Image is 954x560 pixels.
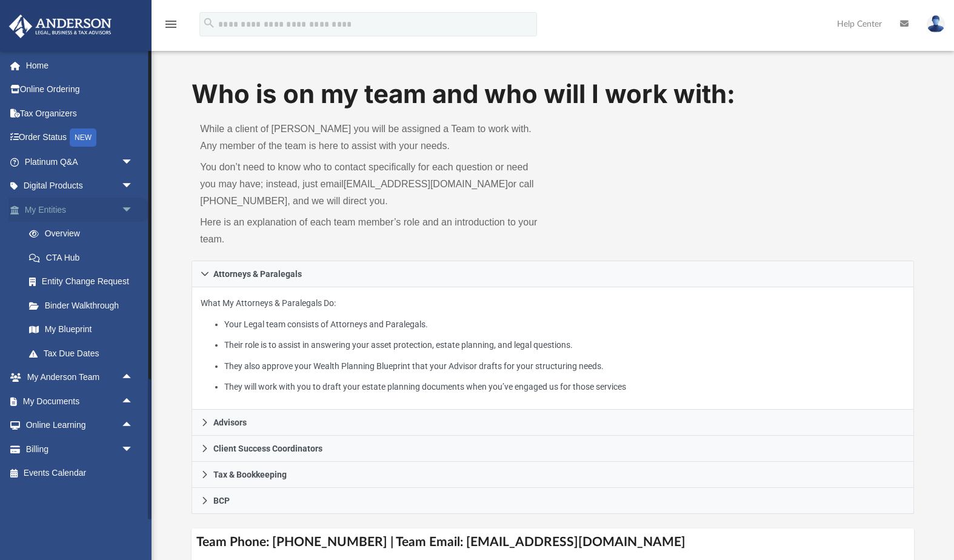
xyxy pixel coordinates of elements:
[192,261,914,287] a: Attorneys & Paralegals
[192,488,914,514] a: BCP
[8,389,145,413] a: My Documentsarrow_drop_up
[8,174,152,198] a: Digital Productsarrow_drop_down
[17,293,152,318] a: Binder Walkthrough
[17,270,152,294] a: Entity Change Request
[8,150,152,174] a: Platinum Q&Aarrow_drop_down
[121,150,145,175] span: arrow_drop_down
[17,245,152,270] a: CTA Hub
[213,418,247,427] span: Advisors
[164,17,178,32] i: menu
[17,318,145,342] a: My Blueprint
[8,461,152,485] a: Events Calendar
[224,338,904,353] li: Their role is to assist in answering your asset protection, estate planning, and legal questions.
[121,389,145,414] span: arrow_drop_up
[121,198,145,222] span: arrow_drop_down
[927,15,945,33] img: User Pic
[201,296,905,395] p: What My Attorneys & Paralegals Do:
[8,125,152,150] a: Order StatusNEW
[121,413,145,438] span: arrow_drop_up
[8,78,152,102] a: Online Ordering
[192,462,914,488] a: Tax & Bookkeeping
[192,528,914,556] h4: Team Phone: [PHONE_NUMBER] | Team Email: [EMAIL_ADDRESS][DOMAIN_NAME]
[121,174,145,199] span: arrow_drop_down
[200,159,544,210] p: You don’t need to know who to contact specifically for each question or need you may have; instea...
[17,222,152,246] a: Overview
[213,444,322,453] span: Client Success Coordinators
[164,23,178,32] a: menu
[224,379,904,395] li: They will work with you to draft your estate planning documents when you’ve engaged us for those ...
[8,365,145,390] a: My Anderson Teamarrow_drop_up
[8,101,152,125] a: Tax Organizers
[224,317,904,332] li: Your Legal team consists of Attorneys and Paralegals.
[121,365,145,390] span: arrow_drop_up
[192,410,914,436] a: Advisors
[8,437,152,461] a: Billingarrow_drop_down
[192,436,914,462] a: Client Success Coordinators
[213,270,302,278] span: Attorneys & Paralegals
[8,413,145,438] a: Online Learningarrow_drop_up
[8,53,152,78] a: Home
[121,437,145,462] span: arrow_drop_down
[192,76,914,112] h1: Who is on my team and who will I work with:
[200,214,544,248] p: Here is an explanation of each team member’s role and an introduction to your team.
[17,341,152,365] a: Tax Due Dates
[192,287,914,410] div: Attorneys & Paralegals
[200,121,544,155] p: While a client of [PERSON_NAME] you will be assigned a Team to work with. Any member of the team ...
[5,15,115,38] img: Anderson Advisors Platinum Portal
[8,198,152,222] a: My Entitiesarrow_drop_down
[202,16,216,30] i: search
[344,179,508,189] a: [EMAIL_ADDRESS][DOMAIN_NAME]
[224,359,904,374] li: They also approve your Wealth Planning Blueprint that your Advisor drafts for your structuring ne...
[213,496,230,505] span: BCP
[213,470,287,479] span: Tax & Bookkeeping
[70,128,96,147] div: NEW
